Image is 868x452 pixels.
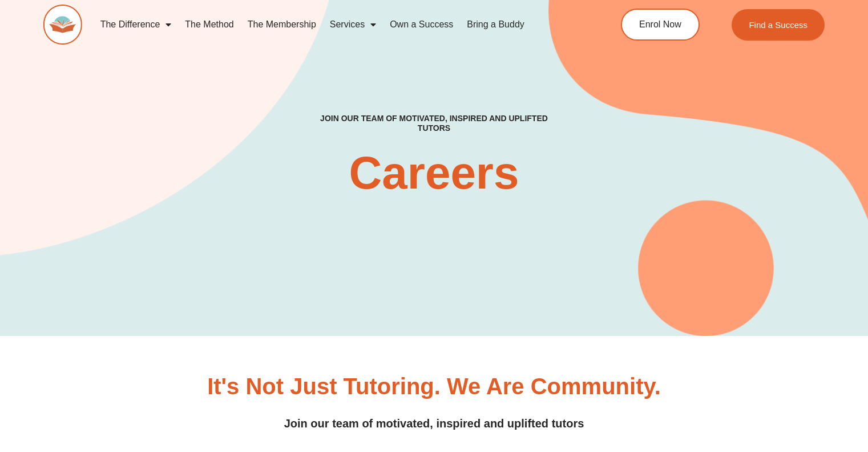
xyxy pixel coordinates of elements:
[318,114,550,133] h4: Join our team of motivated, inspired and uplifted tutors​
[207,375,661,398] h3: It's Not Just Tutoring. We are Community.
[323,11,383,38] a: Services
[257,150,611,196] h2: Careers
[241,11,323,38] a: The Membership
[732,9,825,41] a: Find a Success
[639,20,681,29] span: Enrol Now
[383,11,460,38] a: Own a Success
[90,415,778,433] h4: Join our team of motivated, inspired and uplifted tutors
[460,11,531,38] a: Bring a Buddy
[94,11,179,38] a: The Difference
[621,9,700,41] a: Enrol Now
[178,11,240,38] a: The Method
[94,11,576,38] nav: Menu
[749,21,808,29] span: Find a Success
